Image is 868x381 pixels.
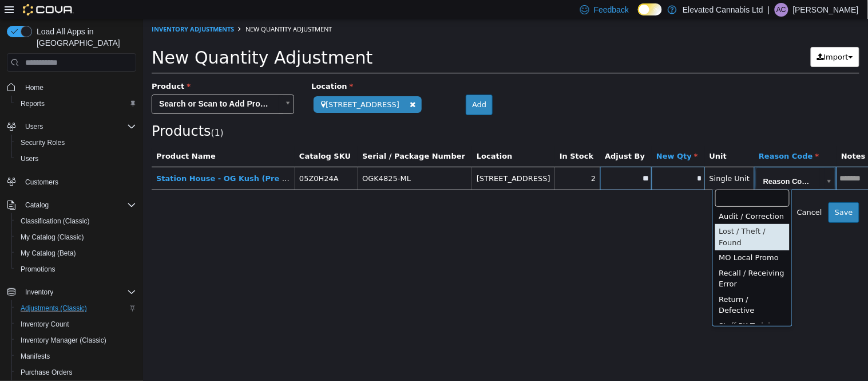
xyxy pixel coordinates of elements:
span: Inventory Count [21,320,69,329]
button: Inventory Manager (Classic) [11,332,141,348]
span: My Catalog (Classic) [16,230,136,244]
button: Home [2,78,141,95]
button: Reports [11,96,141,112]
span: My Catalog (Beta) [16,246,136,260]
span: Home [25,83,43,92]
p: | [768,3,770,17]
div: Audit / Correction [572,190,647,206]
span: Security Roles [16,136,136,150]
button: Users [11,151,141,167]
span: Adjustments (Classic) [16,301,136,315]
span: Inventory Count [16,317,136,331]
div: Recall / Receiving Error [572,247,647,273]
span: Reports [16,97,136,111]
a: Customers [21,175,63,189]
span: Purchase Orders [21,368,73,377]
span: Customers [21,175,136,189]
span: Catalog [21,198,136,212]
div: MO Local Promo [572,231,647,247]
span: Users [16,152,136,166]
span: Users [21,120,136,133]
span: Inventory [25,288,53,297]
span: Manifests [16,349,136,363]
button: Inventory [21,285,58,299]
a: Inventory Manager (Classic) [16,333,111,347]
a: Home [21,81,48,95]
span: Manifests [21,352,50,361]
span: Inventory Manager (Classic) [21,336,106,345]
div: Return / Defective [572,273,647,300]
div: Lost / Theft / Found [572,205,647,231]
span: Inventory Manager (Classic) [16,333,136,347]
div: Ashley Carter [775,3,788,17]
span: Catalog [25,201,49,210]
span: Inventory [21,285,136,299]
a: Security Roles [16,136,69,150]
span: Load All Apps in [GEOGRAPHIC_DATA] [32,26,136,49]
span: Promotions [16,262,136,276]
button: Inventory [2,284,141,300]
span: Reports [21,99,45,108]
a: Adjustments (Classic) [16,301,92,315]
span: Promotions [21,265,56,274]
p: [PERSON_NAME] [793,3,859,17]
button: Promotions [11,261,141,277]
button: My Catalog (Beta) [11,245,141,261]
button: Customers [2,174,141,190]
button: Inventory Count [11,316,141,332]
button: Catalog [2,197,141,213]
span: Home [21,80,136,94]
a: Promotions [16,262,60,276]
p: Elevated Cannabis Ltd [683,3,763,17]
a: Reports [16,97,49,111]
a: Inventory Count [16,317,74,331]
a: My Catalog (Beta) [16,246,81,260]
a: My Catalog (Classic) [16,230,89,244]
button: Users [2,119,141,135]
button: Classification (Classic) [11,213,141,229]
img: Cova [23,4,74,15]
span: Customers [25,178,58,187]
button: My Catalog (Classic) [11,229,141,245]
div: Staff PK Training - AC [572,300,647,326]
span: Purchase Orders [16,366,136,379]
a: Purchase Orders [16,366,77,379]
button: Catalog [21,198,53,212]
button: Security Roles [11,135,141,151]
span: Classification (Classic) [21,217,90,226]
span: Adjustments (Classic) [21,304,87,313]
span: Users [21,154,38,163]
span: My Catalog (Classic) [21,233,84,242]
span: Classification (Classic) [16,214,136,228]
span: My Catalog (Beta) [21,249,76,258]
span: Security Roles [21,138,65,147]
button: Purchase Orders [11,364,141,380]
a: Classification (Classic) [16,214,94,228]
span: AC [777,3,787,17]
button: Adjustments (Classic) [11,300,141,316]
a: Users [16,152,43,166]
input: Dark Mode [638,3,662,15]
span: Feedback [594,4,629,15]
button: Manifests [11,348,141,364]
a: Manifests [16,349,54,363]
span: Users [25,122,43,131]
button: Users [21,120,47,133]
